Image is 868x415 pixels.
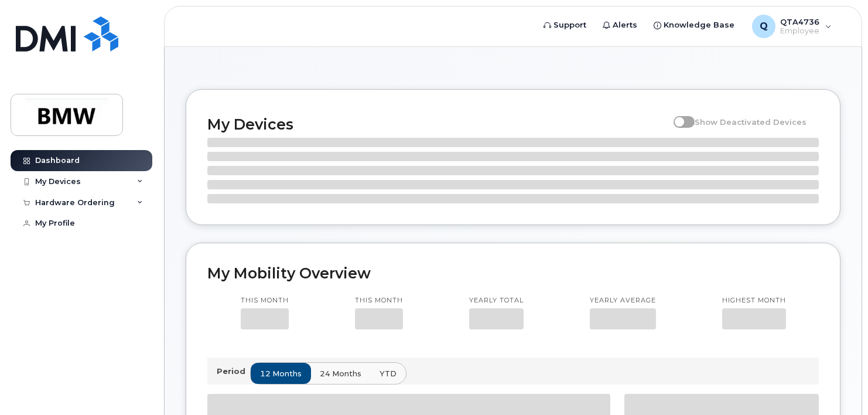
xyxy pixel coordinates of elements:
input: Show Deactivated Devices [674,111,683,120]
span: 24 months [320,368,361,379]
p: This month [355,296,403,305]
span: YTD [380,368,397,379]
span: Show Deactivated Devices [695,117,807,127]
p: This month [241,296,289,305]
h2: My Devices [207,115,668,133]
h2: My Mobility Overview [207,264,819,282]
p: Highest month [722,296,786,305]
p: Yearly average [590,296,656,305]
p: Yearly total [469,296,524,305]
p: Period [217,366,250,377]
